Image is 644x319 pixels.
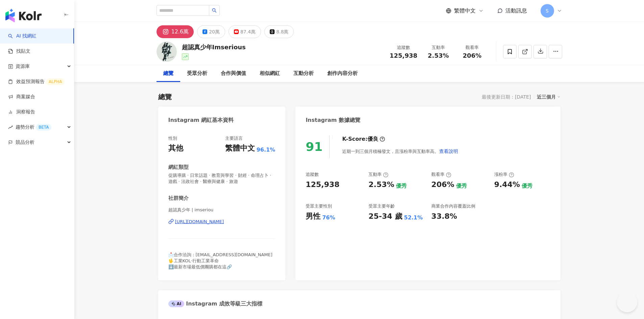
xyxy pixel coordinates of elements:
div: 9.44% [494,180,520,190]
span: 查看說明 [439,149,458,154]
div: 其他 [168,143,183,154]
div: 男性 [306,211,320,222]
div: 優良 [367,135,378,143]
button: 查看說明 [439,144,458,158]
span: 96.1% [257,146,276,154]
div: 互動率 [426,44,451,51]
div: 125,938 [306,180,339,190]
div: 優秀 [396,182,407,190]
div: 觀看率 [459,44,485,51]
iframe: Help Scout Beacon - Open [617,292,637,312]
div: 創作內容分析 [327,70,358,78]
span: 競品分析 [16,135,34,150]
div: 12.6萬 [171,27,189,36]
div: 87.4萬 [240,27,256,36]
div: 社群簡介 [168,195,189,202]
span: 趨勢分析 [16,119,51,135]
div: 受眾主要年齡 [368,203,395,209]
div: Instagram 網紅基本資料 [168,116,234,124]
div: 76% [322,214,335,221]
img: KOL Avatar [157,42,177,62]
div: 33.8% [431,211,457,222]
div: 受眾主要性別 [306,203,332,209]
div: Instagram 成效等級三大指標 [168,300,262,308]
div: 互動分析 [293,70,314,78]
span: 促購導購 · 日常話題 · 教育與學習 · 財經 · 命理占卜 · 遊戲 · 法政社會 · 醫療與健康 · 旅遊 [168,172,276,185]
div: 近期一到三個月積極發文，且漲粉率與互動率高。 [342,144,458,158]
div: AI [168,300,185,307]
div: 網紅類型 [168,164,189,171]
span: 2.53% [428,52,449,59]
span: 繁體中文 [454,7,476,15]
div: 近三個月 [537,92,560,101]
a: searchAI 找網紅 [8,33,37,39]
div: 優秀 [522,182,532,190]
div: 觀看率 [431,171,451,178]
button: 87.4萬 [229,25,261,38]
div: 最後更新日期：[DATE] [482,94,531,100]
span: S [546,7,549,15]
div: BETA [36,124,51,131]
div: 性別 [168,135,177,141]
div: 總覽 [158,92,172,102]
span: 125,938 [390,52,418,59]
span: search [212,8,217,13]
div: 受眾分析 [187,70,207,78]
a: 找貼文 [8,48,30,55]
div: 互動率 [368,171,388,178]
div: 20萬 [209,27,220,36]
div: K-Score : [342,135,385,143]
button: 12.6萬 [157,25,194,38]
div: Instagram 數據總覽 [306,116,360,124]
div: 追蹤數 [306,171,319,178]
span: rise [8,125,13,130]
div: 91 [306,140,323,154]
span: 206% [463,52,482,59]
div: 總覽 [163,70,173,78]
div: 2.53% [368,180,394,190]
span: 超認真少年 | imseriou [168,207,276,213]
div: 繁體中文 [225,143,255,154]
a: [URL][DOMAIN_NAME] [168,219,276,225]
div: 超認真少年Imserious [182,43,246,51]
button: 8.8萬 [264,25,294,38]
div: 25-34 歲 [368,211,402,222]
div: 52.1% [404,214,423,221]
span: 活動訊息 [505,7,527,14]
span: 📩合作洽詢：[EMAIL_ADDRESS][DOMAIN_NAME] 🖖工業KOL·行動工業革命 ⬇️最新市場最低價團購都在這🔗 [168,252,272,269]
div: [URL][DOMAIN_NAME] [175,219,224,225]
div: 相似網紅 [260,70,280,78]
div: 8.8萬 [276,27,288,36]
div: 漲粉率 [494,171,514,178]
div: 優秀 [456,182,467,190]
a: 商案媒合 [8,94,35,100]
div: 商業合作內容覆蓋比例 [431,203,475,209]
span: 資源庫 [16,59,30,74]
a: 效益預測報告ALPHA [8,78,65,85]
img: logo [5,9,42,22]
a: 洞察報告 [8,109,35,115]
div: 合作與價值 [221,70,246,78]
button: 20萬 [197,25,225,38]
div: 追蹤數 [390,44,418,51]
div: 206% [431,180,454,190]
div: 主要語言 [225,135,243,141]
